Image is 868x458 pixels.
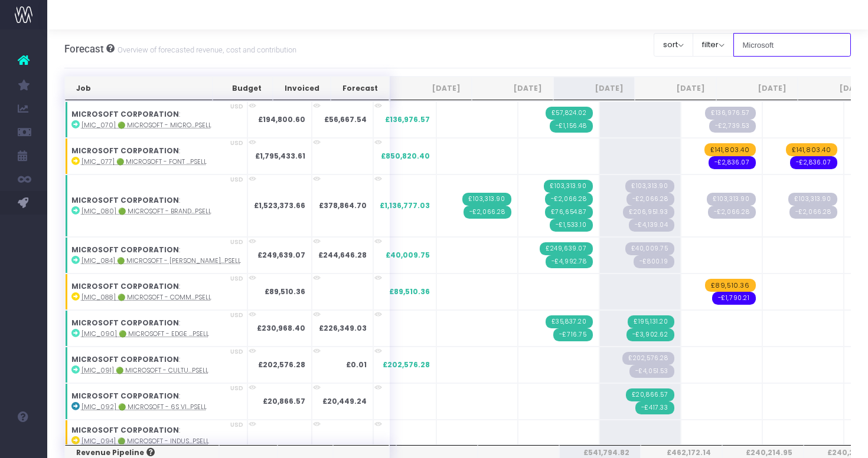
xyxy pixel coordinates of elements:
[71,195,179,205] strong: MICROSOFT CORPORATION
[258,360,305,370] strong: £202,576.28
[386,250,430,261] span: £40,009.75
[65,77,213,100] th: Job: activate to sort column ascending
[385,114,430,125] span: £136,976.57
[546,255,593,268] span: Streamtime Invoice: 2483 – [MIC_084] 🟢 Microsoft - Rolling Thunder Templates & Guidelines - Brand...
[550,219,593,232] span: Streamtime Invoice: 2487 – [MIC_080] 🟢 Microsoft - Brand Retainer FY26 - Brand - Upsell
[390,77,472,100] th: Aug 25: activate to sort column ascending
[693,33,734,57] button: filter
[65,174,247,237] td: :
[462,193,511,206] span: Streamtime Invoice: 2455 – [MIC_080] 🟢 Microsoft - Brand Retainer FY26 - Brand - Upsell - 2
[629,219,674,232] span: Streamtime Draft Invoice: null – [MIC_080] 🟢 Microsoft - Brand Retainer FY26 - Brand - Upsell
[628,315,674,328] span: Streamtime Invoice: 2499 – [MIC_090] Microsoft_Edge Copilot Mode Launch Video_Campaign_Upsell - 2
[65,101,247,138] td: :
[81,207,211,216] abbr: [MIC_080] 🟢 Microsoft - Brand Retainer FY26 - Brand - Upsell
[786,143,837,156] span: wayahead Revenue Forecast Item
[704,143,756,156] span: wayahead Revenue Forecast Item
[81,121,211,130] abbr: [MIC_070] 🟢 Microsoft - Microsoft 365 Copilot VI - Brand - Upsell
[213,77,273,100] th: Budget
[81,330,209,338] abbr: [MIC_090] 🟢 Microsoft - Edge Copilot Mode Launch Video - Campaign - Upsell
[71,354,179,364] strong: MICROSOFT CORPORATION
[81,366,208,375] abbr: [MIC_091] 🟢 Microsoft - Culture Expression / Inclusion Networks - Campaign - Upsell
[64,43,104,55] span: Forecast
[380,200,430,211] span: £1,136,777.03
[346,360,367,370] strong: £0.01
[540,242,593,255] span: Streamtime Invoice: 2482 – [MIC_084] 🟢 Microsoft - Rolling Thunder Templates & Guidelines - Brand...
[319,323,367,333] strong: £226,349.03
[381,151,430,162] span: £850,820.40
[553,328,593,341] span: Streamtime Invoice: 2480 – [MIC_090] Microsoft_Edge Copilot Mode Launch Video_Campaign_Upsell
[654,33,693,57] button: sort
[383,360,430,370] span: £202,576.28
[71,146,179,156] strong: MICROSOFT CORPORATION
[65,138,247,174] td: :
[273,77,331,100] th: Invoiced
[635,401,674,414] span: Streamtime Invoice: 2498 – [MIC_092] 🟢 Microsoft - 6s Vision Video - Campaign - Upsell
[389,286,430,297] span: £89,510.36
[324,114,367,124] strong: £56,667.54
[65,383,247,420] td: :
[230,274,243,283] span: USD
[716,77,798,100] th: Dec 25: activate to sort column ascending
[115,43,296,55] small: Overview of forecasted revenue, cost and contribution
[546,315,593,328] span: Streamtime Invoice: 2481 – [MIC_090] Microsoft_Edge Copilot Mode Launch Video_Campaign_Upsell - 1
[464,206,511,219] span: Streamtime Invoice: 2456 – [MIC_080] 🟢 Microsoft - Brand Retainer FY26 - Brand - Upsell
[705,107,756,120] span: Streamtime Draft Invoice: null – [MIC_070] 🟢 Microsoft - AI Business Solutions VI - Brand - Upsel...
[265,286,305,296] strong: £89,510.36
[65,310,247,347] td: :
[709,156,756,169] span: wayahead Cost Forecast Item
[81,157,207,166] abbr: [MIC_077] 🟢 Microsoft - Font X - Brand - Upsell
[230,175,243,184] span: USD
[622,352,674,365] span: Streamtime Draft Invoice: null – [MIC_091] 🟢 Microsoft - Culture Expression / Inclusion Networks ...
[544,180,593,193] span: Streamtime Invoice: 2484 – [MIC_080] 🟢 Microsoft - Brand Retainer FY26 - Brand - Upsell - 3
[254,200,305,210] strong: £1,523,373.66
[626,193,674,206] span: Streamtime Draft Invoice: null – [MIC_080] 🟢 Microsoft - Brand Retainer FY26 - Brand - Upsell
[626,328,674,341] span: Streamtime Invoice: 2500 – [MIC_090] Microsoft_Edge Copilot Mode Launch Video_Campaign_Upsell
[626,388,674,401] span: Streamtime Invoice: 2497 – [MIC_092] 🟢 Microsoft - 6s Vision Video - Campaign - Upsell
[545,193,593,206] span: Streamtime Invoice: 2485 – [MIC_080] 🟢 Microsoft - Brand Retainer FY26 - Brand - Upsell
[230,238,243,246] span: USD
[81,256,241,265] abbr: [MIC_084] 🟢 Microsoft - Rolling Thunder Templates & Guidelines - Campaign - Upsell
[15,434,32,452] img: images/default_profile_image.png
[71,281,179,291] strong: MICROSOFT CORPORATION
[550,120,593,133] span: Streamtime Invoice: 2478 – [MIC_070] 🟢 Microsoft - AI Business Solutions VI - Brand - Upsell
[707,193,756,206] span: Streamtime Draft Invoice: null – [MIC_080] 🟢 Microsoft - Brand Retainer FY26 - Brand - Upsell - 5
[255,151,305,161] strong: £1,795,433.61
[319,200,367,210] strong: £378,864.70
[258,114,305,124] strong: £194,800.60
[705,279,756,292] span: wayahead Revenue Forecast Item
[65,347,247,383] td: :
[257,323,305,333] strong: £230,968.40
[634,255,674,268] span: Streamtime Draft Invoice: null – [MIC_084] 🟢 Microsoft - Rolling Thunder Templates & Guidelines -...
[65,237,247,274] td: :
[71,391,179,401] strong: MICROSOFT CORPORATION
[230,420,243,429] span: USD
[230,347,243,356] span: USD
[81,437,209,446] abbr: [MIC_094] 🟢 Microsoft - Industry Solutions Delivery - Brand - Upsell
[790,156,837,169] span: wayahead Cost Forecast Item
[625,180,674,193] span: Streamtime Draft Invoice: null – [MIC_080] 🟢 Microsoft - Brand Retainer FY26 - Brand - Upsell - 4
[625,242,674,255] span: Streamtime Draft Invoice: null – [MIC_084] 🟢 Microsoft - Rolling Thunder Templates & Guidelines -...
[65,420,247,452] td: :
[263,396,305,406] strong: £20,866.57
[230,102,243,111] span: USD
[71,109,179,119] strong: MICROSOFT CORPORATION
[230,311,243,319] span: USD
[322,396,367,406] strong: £20,449.24
[789,206,837,219] span: Streamtime Draft Invoice: null – [MIC_080] 🟢 Microsoft - Brand Retainer FY26 - Brand - Upsell
[230,139,243,147] span: USD
[71,245,179,255] strong: MICROSOFT CORPORATION
[71,425,179,435] strong: MICROSOFT CORPORATION
[546,107,593,120] span: Streamtime Invoice: 2479 – [MIC_070] 🟢 Microsoft - AI Business Solutions VI - Brand - Upsell - 1
[331,77,389,100] th: Forecast
[257,250,305,260] strong: £249,639.07
[472,77,553,100] th: Sep 25: activate to sort column ascending
[709,120,756,133] span: Streamtime Draft Invoice: null – [MIC_070] 🟢 Microsoft - AI Business Solutions VI - Brand - Upsell
[623,206,674,219] span: Streamtime Draft Invoice: null – [MIC_080] 🟢 Microsoft - Brand Retainer FY26 - Brand - Upsell - 2
[65,274,247,310] td: :
[230,384,243,393] span: USD
[71,318,179,328] strong: MICROSOFT CORPORATION
[81,403,207,411] abbr: [MIC_092] 🟢 Microsoft - 6s Vision Video - Campaign - Upsell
